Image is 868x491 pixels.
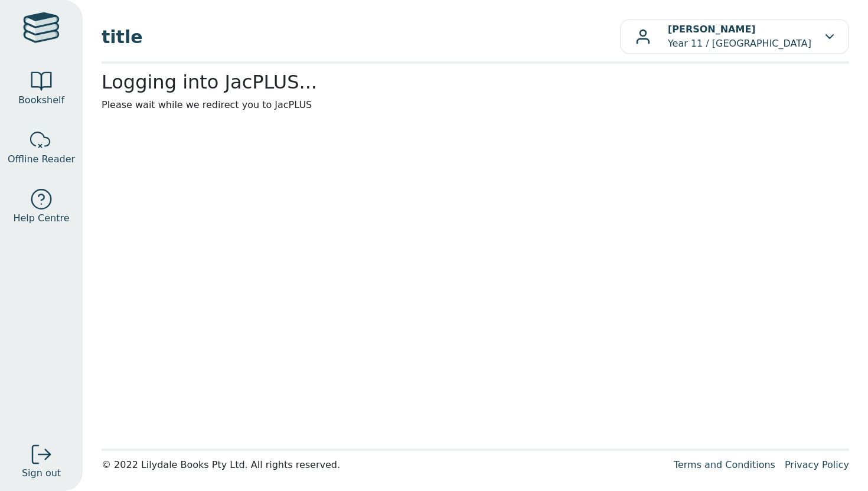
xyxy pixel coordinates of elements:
[674,459,775,470] a: Terms and Conditions
[668,24,756,35] b: [PERSON_NAME]
[102,458,664,472] div: © 2022 Lilydale Books Pty Ltd. All rights reserved.
[8,152,75,166] span: Offline Reader
[22,466,61,480] span: Sign out
[13,211,69,225] span: Help Centre
[102,98,849,112] p: Please wait while we redirect you to JacPLUS
[18,93,64,107] span: Bookshelf
[668,22,811,51] p: Year 11 / [GEOGRAPHIC_DATA]
[102,24,620,50] span: title
[620,19,849,54] button: [PERSON_NAME]Year 11 / [GEOGRAPHIC_DATA]
[102,71,849,93] h2: Logging into JacPLUS...
[785,459,849,470] a: Privacy Policy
